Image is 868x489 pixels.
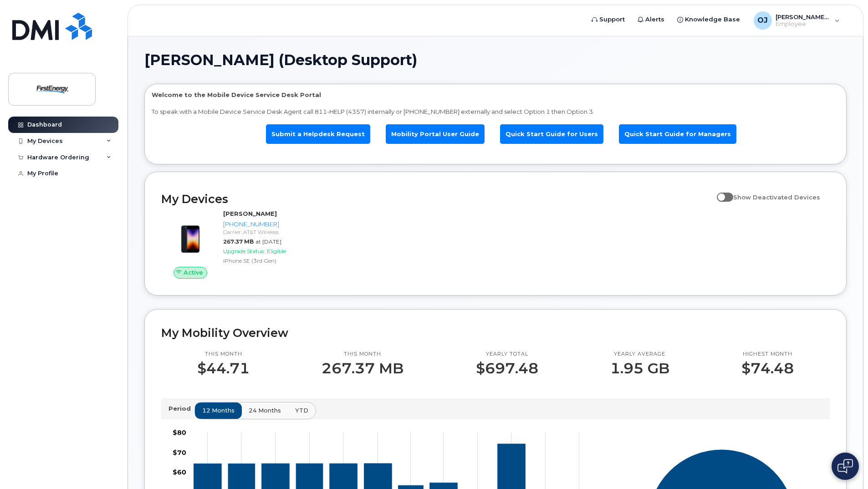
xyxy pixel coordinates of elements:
[500,124,603,144] a: Quick Start Guide for Users
[173,448,186,457] tspan: $70
[619,124,736,144] a: Quick Start Guide for Managers
[197,351,250,358] p: This month
[223,210,277,217] strong: [PERSON_NAME]
[161,192,712,206] h2: My Devices
[717,188,724,196] input: Show Deactivated Devices
[152,91,839,99] p: Welcome to the Mobile Device Service Desk Portal
[161,326,830,340] h2: My Mobility Overview
[223,257,317,265] div: iPhone SE (3rd Gen)
[152,107,839,116] p: To speak with a Mobile Device Service Desk Agent call 811-HELP (4357) internally or [PHONE_NUMBER...
[223,228,317,236] div: Carrier: AT&T Wireless
[223,248,265,255] span: Upgrade Status:
[386,124,485,144] a: Mobility Portal User Guide
[322,351,403,358] p: This month
[741,360,794,377] p: $74.48
[476,351,538,358] p: Yearly total
[249,406,281,415] span: 24 months
[173,469,186,477] tspan: $60
[295,406,308,415] span: YTD
[223,238,254,245] span: 267.37 MB
[168,404,194,413] p: Period
[161,209,320,279] a: Active[PERSON_NAME][PHONE_NUMBER]Carrier: AT&T Wireless267.37 MBat [DATE]Upgrade Status:Eligiblei...
[144,53,417,67] span: [PERSON_NAME] (Desktop Support)
[267,248,286,255] span: Eligible
[168,214,212,258] img: image20231002-3703462-1angbar.jpeg
[610,360,669,377] p: 1.95 GB
[266,124,370,144] a: Submit a Helpdesk Request
[476,360,538,377] p: $697.48
[741,351,794,358] p: Highest month
[255,238,281,245] span: at [DATE]
[173,429,186,437] tspan: $80
[733,194,820,201] span: Show Deactivated Devices
[322,360,403,377] p: 267.37 MB
[197,360,250,377] p: $44.71
[837,459,853,474] img: Open chat
[610,351,669,358] p: Yearly average
[223,220,317,229] div: [PHONE_NUMBER]
[184,268,203,277] span: Active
